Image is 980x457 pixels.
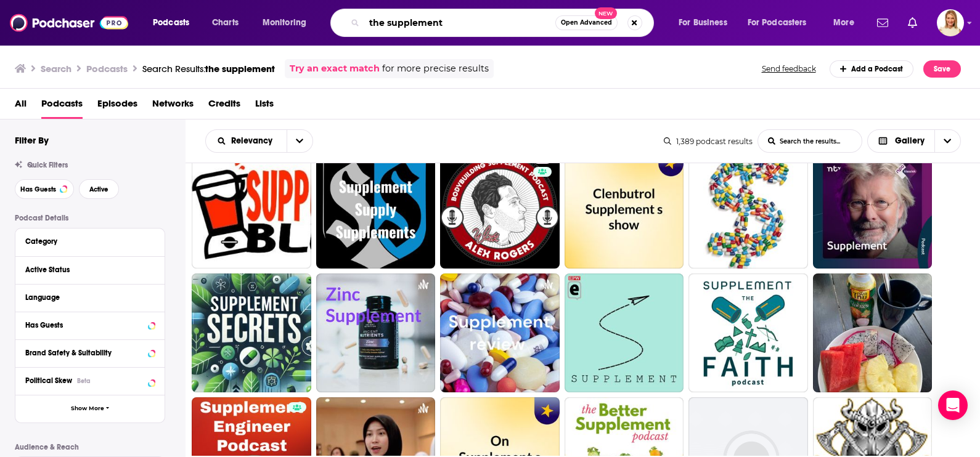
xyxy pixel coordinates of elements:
span: Podcasts [153,14,189,31]
button: Political SkewBeta [25,373,155,388]
div: Language [25,293,147,302]
span: Open Advanced [561,20,612,26]
div: Search Results: [142,63,275,75]
div: Active Status [25,265,147,274]
button: Brand Safety & Suitability [25,345,155,360]
button: open menu [206,137,287,145]
span: Political Skew [25,376,72,385]
button: open menu [825,13,870,33]
p: Podcast Details [15,214,165,222]
button: Active Status [25,262,155,277]
button: Show More [15,395,165,423]
img: User Profile [937,9,964,36]
button: open menu [144,13,205,33]
div: Has Guests [25,321,144,330]
span: New [595,7,617,19]
a: 35 [533,154,552,164]
p: Audience & Reach [15,443,165,451]
div: Open Intercom Messenger [938,390,968,420]
a: Episodes [97,94,137,119]
button: open menu [287,130,312,152]
button: open menu [254,13,322,33]
button: Send feedback [758,63,820,74]
span: Monitoring [263,14,306,31]
button: Category [25,233,155,249]
a: Show notifications dropdown [872,12,893,33]
a: Show notifications dropdown [903,12,922,33]
button: Open AdvancedNew [555,15,618,30]
img: Podchaser - Follow, Share and Rate Podcasts [10,11,128,34]
div: Search podcasts, credits, & more... [342,9,666,37]
span: Gallery [895,137,925,145]
span: for more precise results [382,62,489,76]
span: More [833,14,854,31]
button: open menu [670,13,743,33]
button: Has Guests [15,179,74,199]
a: Add a Podcast [830,60,914,78]
button: Show profile menu [937,9,964,36]
span: the supplement [205,63,275,75]
button: Has Guests [25,317,155,333]
span: For Business [679,14,727,31]
a: Search Results:the supplement [142,63,275,75]
a: Try an exact match [290,62,380,76]
span: Has Guests [20,186,56,193]
h3: Search [41,63,71,75]
span: Active [89,186,108,193]
button: Active [79,179,119,199]
span: For Podcasters [748,14,807,31]
button: open menu [740,13,825,33]
div: Beta [77,377,91,385]
a: All [15,94,27,119]
span: Show More [71,405,104,412]
span: Relevancy [231,137,277,145]
span: Logged in as leannebush [937,9,964,36]
a: Podcasts [41,94,83,119]
div: Brand Safety & Suitability [25,349,144,357]
span: Quick Filters [27,161,68,169]
div: 1,389 podcast results [664,137,753,146]
a: Networks [152,94,194,119]
div: Category [25,237,147,246]
span: Charts [212,14,239,31]
h2: Filter By [15,134,49,146]
button: Language [25,289,155,305]
h2: Choose List sort [205,129,313,153]
h3: Podcasts [86,63,128,75]
a: Lists [255,94,274,119]
button: Choose View [867,129,962,153]
a: Charts [204,13,246,33]
button: Save [923,60,961,78]
input: Search podcasts, credits, & more... [364,13,555,33]
a: 35 [440,149,560,269]
a: Credits [208,94,240,119]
